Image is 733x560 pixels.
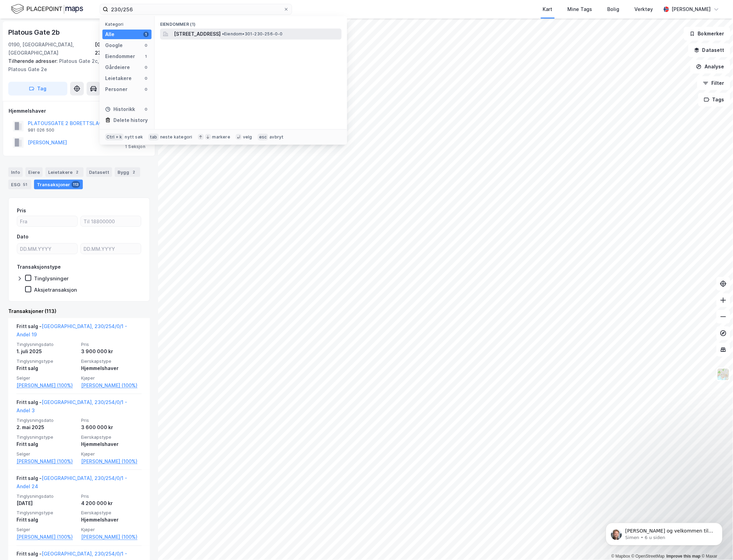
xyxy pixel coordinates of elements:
[222,31,283,37] span: Eiendom • 301-230-256-0-0
[222,31,224,36] span: •
[174,30,221,38] span: [STREET_ADDRESS]
[81,216,141,226] input: Til 18800000
[74,169,81,176] div: 2
[16,322,142,341] div: Fritt salg -
[16,474,142,493] div: Fritt salg -
[543,5,553,13] div: Kart
[8,57,144,74] div: Platous Gate 2c, Platous Gate 2d, Platous Gate 2e
[16,417,77,423] span: Tinglysningsdato
[16,381,77,390] a: [PERSON_NAME] (100%)
[34,275,69,282] div: Tinglysninger
[95,41,150,57] div: [GEOGRAPHIC_DATA], 230/254
[105,41,123,49] div: Google
[16,398,142,417] div: Fritt salg -
[22,181,29,188] div: 51
[143,76,149,81] div: 0
[717,368,730,381] img: Z
[30,20,118,53] span: [PERSON_NAME] og velkommen til Newsec Maps, [PERSON_NAME] det er du lurer på så er det bare å ta ...
[17,244,77,254] input: DD.MM.YYYY
[81,244,141,254] input: DD.MM.YYYY
[160,134,192,140] div: neste kategori
[81,417,142,423] span: Pris
[16,323,127,337] a: [GEOGRAPHIC_DATA], 230/254/0/1 - Andel 19
[16,399,127,413] a: [GEOGRAPHIC_DATA], 230/254/0/1 - Andel 3
[16,527,77,533] span: Selger
[16,347,77,356] div: 1. juli 2025
[608,5,620,13] div: Bolig
[667,554,701,559] a: Improve this map
[16,510,77,516] span: Tinglysningstype
[143,43,149,48] div: 0
[81,527,142,533] span: Kjøper
[16,358,77,364] span: Tinglysningstype
[16,341,77,347] span: Tinglysningsdato
[684,27,730,41] button: Bokmerker
[16,475,127,489] a: [GEOGRAPHIC_DATA], 230/254/0/1 - Andel 24
[81,533,142,541] a: [PERSON_NAME] (100%)
[258,134,268,141] div: esc
[16,440,77,448] div: Fritt salg
[81,457,142,466] a: [PERSON_NAME] (100%)
[17,216,77,226] input: Fra
[16,457,77,466] a: [PERSON_NAME] (100%)
[8,27,61,38] div: Platous Gate 2b
[596,508,733,557] iframe: Intercom notifications melding
[105,52,135,60] div: Eiendommer
[81,341,142,347] span: Pris
[16,451,77,457] span: Selger
[635,5,653,13] div: Verktøy
[16,423,77,432] div: 2. mai 2025
[71,181,80,188] div: 113
[690,60,730,74] button: Analyse
[17,206,26,215] div: Pris
[632,554,665,559] a: OpenStreetMap
[155,16,347,29] div: Eiendommer (1)
[8,307,150,315] div: Transaksjoner (113)
[105,74,132,82] div: Leietakere
[16,493,77,499] span: Tinglysningsdato
[81,510,142,516] span: Eierskapstype
[81,364,142,372] div: Hjemmelshaver
[28,127,54,133] div: 981 026 500
[34,287,77,293] div: Aksjetransaksjon
[611,554,630,559] a: Mapbox
[86,167,112,177] div: Datasett
[81,451,142,457] span: Kjøper
[143,87,149,92] div: 0
[243,134,252,140] div: velg
[16,516,77,524] div: Fritt salg
[212,134,230,140] div: markere
[81,499,142,507] div: 4 200 000 kr
[81,347,142,356] div: 3 900 000 kr
[131,169,137,176] div: 2
[698,93,730,107] button: Tags
[143,65,149,70] div: 0
[81,516,142,524] div: Hjemmelshaver
[81,434,142,440] span: Eierskapstype
[8,167,23,177] div: Info
[105,22,152,27] div: Kategori
[81,493,142,499] span: Pris
[105,63,130,71] div: Gårdeiere
[8,58,59,64] span: Tilhørende adresser:
[105,30,114,38] div: Alle
[113,116,148,124] div: Delete history
[105,134,124,141] div: Ctrl + k
[8,41,95,57] div: 0190, [GEOGRAPHIC_DATA], [GEOGRAPHIC_DATA]
[269,134,284,140] div: avbryt
[568,5,592,13] div: Mine Tags
[81,358,142,364] span: Eierskapstype
[81,375,142,381] span: Kjøper
[16,533,77,541] a: [PERSON_NAME] (100%)
[30,26,119,33] p: Message from Simen, sent 6 u siden
[16,364,77,372] div: Fritt salg
[9,107,149,115] div: Hjemmelshaver
[81,381,142,390] a: [PERSON_NAME] (100%)
[688,43,730,57] button: Datasett
[17,263,61,271] div: Transaksjonstype
[16,375,77,381] span: Selger
[11,3,83,15] img: logo.f888ab2527a4732fd821a326f86c7f29.svg
[17,233,29,241] div: Dato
